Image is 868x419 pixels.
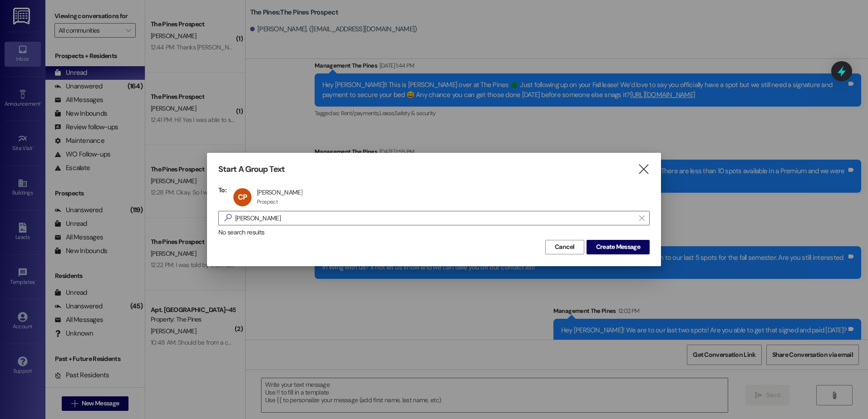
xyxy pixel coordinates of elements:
[238,192,247,202] span: CP
[555,242,575,252] span: Cancel
[235,212,635,224] input: Search for any contact or apartment
[221,213,235,223] i: 
[218,186,227,194] h3: To:
[545,240,584,254] button: Cancel
[218,228,650,237] div: No search results
[257,198,278,205] div: Prospect
[639,214,644,222] i: 
[637,165,650,174] i: 
[257,188,302,196] div: [PERSON_NAME]
[596,242,640,252] span: Create Message
[218,164,285,175] h3: Start A Group Text
[587,240,650,254] button: Create Message
[635,211,649,225] button: Clear text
